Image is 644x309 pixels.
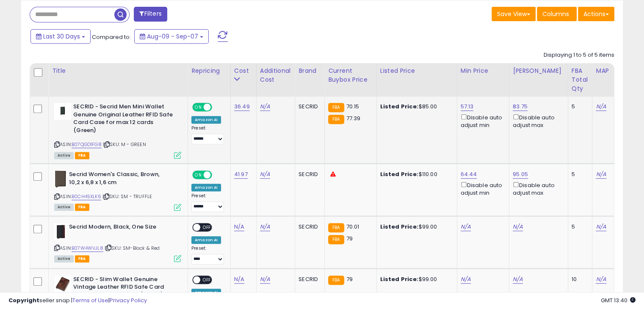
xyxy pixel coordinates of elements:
a: N/A [596,223,606,231]
div: Disable auto adjust max [513,180,561,197]
a: 64.44 [461,170,477,179]
span: ON [193,104,204,111]
span: 2025-10-8 13:40 GMT [601,296,636,304]
div: 5 [572,223,586,231]
div: Disable auto adjust min [461,113,503,129]
button: Aug-09 - Sep-07 [134,29,209,44]
a: 95.05 [513,170,528,179]
a: N/A [596,275,606,284]
div: Title [52,66,184,75]
a: N/A [596,102,606,111]
small: FBA [328,235,344,244]
div: Displaying 1 to 5 of 5 items [544,51,614,59]
span: FBA [75,255,89,262]
div: 5 [572,171,586,178]
span: Compared to: [92,33,131,41]
a: 41.97 [234,170,248,179]
div: $99.00 [380,223,451,231]
span: | SKU: M - GREEN [103,141,146,148]
div: Amazon AI [191,116,221,124]
a: N/A [513,223,523,231]
div: ASIN: [54,103,181,158]
span: OFF [200,223,214,231]
img: 51jD9uiOOLS._SL40_.jpg [54,276,71,292]
a: Terms of Use [72,296,108,304]
div: Preset: [191,246,224,265]
div: MAP [596,66,611,75]
img: 31TC7lOu19L._SL40_.jpg [54,223,67,240]
b: Secrid Modern, Black, One Size [69,223,172,233]
div: Listed Price [380,66,453,75]
div: Cost [234,66,253,75]
a: 83.75 [513,102,528,111]
div: $99.00 [380,276,451,283]
b: Listed Price: [380,275,419,283]
span: Columns [542,10,569,18]
div: SECRID [299,171,318,178]
span: 79 [346,275,353,283]
div: Brand [299,66,321,75]
div: Amazon AI [191,184,221,191]
span: | SKU: SM - TRUFFLE [102,193,152,200]
div: Min Price [461,66,506,75]
span: 77.39 [346,114,361,122]
a: N/A [596,170,606,179]
a: N/A [234,223,244,231]
div: Disable auto adjust max [513,113,561,129]
a: 36.49 [234,102,250,111]
div: $85.00 [380,103,451,110]
div: seller snap | | [8,297,147,305]
a: N/A [260,170,270,179]
div: Current Buybox Price [328,66,373,84]
small: FBA [328,115,344,124]
a: N/A [461,275,471,284]
span: 79 [346,235,353,243]
div: Preset: [191,193,224,212]
small: FBA [328,103,344,112]
a: N/A [234,275,244,284]
a: B0CH45XLK6 [72,193,101,200]
div: SECRID [299,276,318,283]
span: FBA [75,152,89,159]
button: Filters [134,7,167,22]
span: All listings currently available for purchase on Amazon [54,255,74,262]
span: Last 30 Days [43,32,80,41]
div: Preset: [191,125,224,144]
span: OFF [200,276,214,283]
b: SECRID - Secrid Men Mini Wallet Genuine Original Leather RFID Safe Card Case for max 12 cards (Gr... [73,103,176,136]
a: B07QGD1FG8 [72,141,102,148]
span: | SKU: SM-Black & Red [105,245,160,251]
b: SECRID - Slim Wallet Genuine Vintage Leather RFID Safe Card Case for max 12 Cards (Brown) [73,276,176,301]
small: FBA [328,223,344,232]
a: B07W4WVJL8 [72,245,103,252]
div: $110.00 [380,171,451,178]
a: Privacy Policy [110,296,147,304]
span: 70.01 [346,223,359,231]
a: N/A [260,102,270,111]
div: Repricing [191,66,227,75]
div: 5 [572,103,586,110]
a: N/A [513,275,523,284]
small: FBA [328,276,344,285]
a: N/A [461,223,471,231]
b: Listed Price: [380,170,419,178]
div: SECRID [299,103,318,110]
b: Listed Price: [380,102,419,110]
button: Last 30 Days [30,29,91,44]
img: 21U-6NBq38L._SL40_.jpg [54,103,71,120]
span: ON [193,171,204,179]
strong: Copyright [8,296,39,304]
span: All listings currently available for purchase on Amazon [54,204,74,211]
span: OFF [211,171,224,179]
span: 70.15 [346,102,359,110]
span: All listings currently available for purchase on Amazon [54,152,74,159]
div: ASIN: [54,171,181,210]
div: ASIN: [54,223,181,262]
span: OFF [211,104,224,111]
a: 57.13 [461,102,474,111]
button: Save View [492,7,536,21]
img: 219RcaoizuL._SL40_.jpg [54,171,67,188]
b: Listed Price: [380,223,419,231]
span: Aug-09 - Sep-07 [147,32,198,41]
a: N/A [260,223,270,231]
